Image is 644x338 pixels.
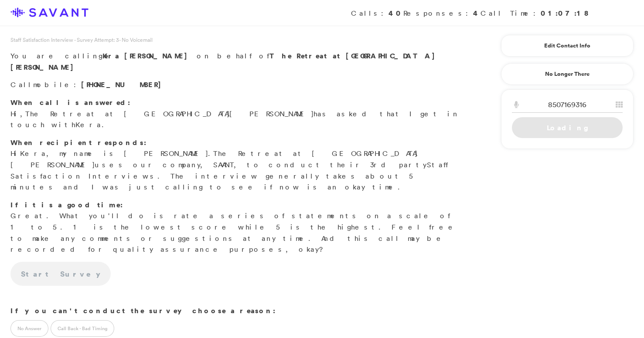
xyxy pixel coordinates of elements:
[388,8,403,18] strong: 40
[10,199,468,255] p: Great. What you'll do is rate a series of statements on a scale of 1 to 5. 1 is the lowest score ...
[51,320,114,337] label: Call Back - Bad Timing
[10,36,153,44] span: Staff Satisfaction Interview - Survey Attempt: 3 - No Voicemail
[10,79,468,91] p: Call :
[501,63,634,85] a: No Longer There
[81,80,166,89] span: [PHONE_NUMBER]
[25,109,313,118] span: The Retreat at [GEOGRAPHIC_DATA][PERSON_NAME]
[512,117,623,138] a: Loading
[541,8,590,18] strong: 01:07:18
[75,120,102,129] span: Kera
[10,306,276,315] strong: If you can't conduct the survey choose a reason:
[10,98,130,107] strong: When call is answered:
[10,138,147,147] strong: When recipient responds:
[33,80,74,89] span: mobile
[10,149,417,169] span: The Retreat at [GEOGRAPHIC_DATA][PERSON_NAME]
[473,8,480,18] strong: 4
[10,320,48,337] label: No Answer
[512,39,623,53] a: Edit Contact Info
[20,149,46,158] span: Kera
[10,51,468,73] p: You are calling on behalf of
[10,262,111,286] a: Start Survey
[10,160,451,180] span: Staff Satisfaction Interview
[10,51,440,72] strong: The Retreat at [GEOGRAPHIC_DATA][PERSON_NAME]
[102,51,119,61] span: Kera
[10,137,468,193] p: Hi , my name is [PERSON_NAME]. uses our company, SAVANT, to conduct their 3rd party s. The interv...
[10,97,468,131] p: Hi, has asked that I get in touch with .
[10,200,123,210] strong: If it is a good time:
[124,51,192,61] span: [PERSON_NAME]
